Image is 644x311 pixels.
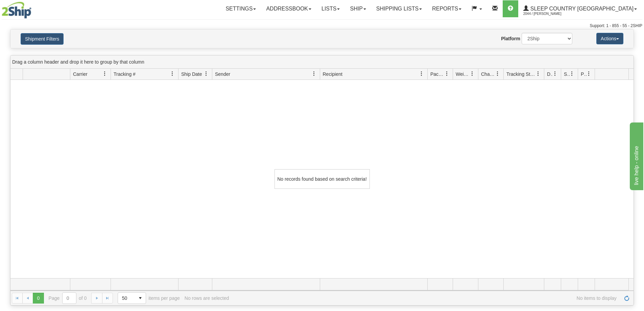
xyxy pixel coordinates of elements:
[2,2,31,19] img: logo2044.jpg
[501,35,520,42] label: Platform
[122,295,131,302] span: 50
[275,169,370,189] div: No records found based on search criteria!
[323,71,342,77] span: Recipient
[49,292,87,304] span: Page of 0
[118,292,146,304] span: Page sizes drop down
[21,33,64,45] button: Shipment Filters
[33,293,44,304] span: Page 0
[581,71,587,77] span: Pickup Status
[427,0,467,17] a: Reports
[532,68,544,80] a: Tracking Status filter column settings
[10,55,634,69] div: grid grouping header
[5,4,63,12] div: live help - online
[583,68,595,80] a: Pickup Status filter column settings
[430,71,445,77] span: Packages
[481,71,495,77] span: Charge
[492,68,503,80] a: Charge filter column settings
[234,295,617,301] span: No items to display
[135,293,146,304] span: select
[621,293,632,304] a: Refresh
[549,68,561,80] a: Delivery Status filter column settings
[547,71,553,77] span: Delivery Status
[2,23,642,29] div: Support: 1 - 855 - 55 - 2SHIP
[628,121,643,190] iframe: chat widget
[215,71,230,77] span: Sender
[316,0,345,17] a: Lists
[167,68,178,80] a: Tracking # filter column settings
[73,71,88,77] span: Carrier
[596,33,623,44] button: Actions
[371,0,427,17] a: Shipping lists
[506,71,536,77] span: Tracking Status
[529,6,634,12] span: Sleep Country [GEOGRAPHIC_DATA]
[118,292,180,304] span: items per page
[518,0,642,17] a: Sleep Country [GEOGRAPHIC_DATA] 2044 / [PERSON_NAME]
[114,71,136,77] span: Tracking #
[467,68,478,80] a: Weight filter column settings
[456,71,470,77] span: Weight
[441,68,453,80] a: Packages filter column settings
[345,0,371,17] a: Ship
[99,68,111,80] a: Carrier filter column settings
[416,68,427,80] a: Recipient filter column settings
[220,0,261,17] a: Settings
[185,295,229,301] div: No rows are selected
[200,68,212,80] a: Ship Date filter column settings
[566,68,578,80] a: Shipment Issues filter column settings
[308,68,320,80] a: Sender filter column settings
[261,0,316,17] a: Addressbook
[181,71,202,77] span: Ship Date
[564,71,570,77] span: Shipment Issues
[523,10,574,17] span: 2044 / [PERSON_NAME]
